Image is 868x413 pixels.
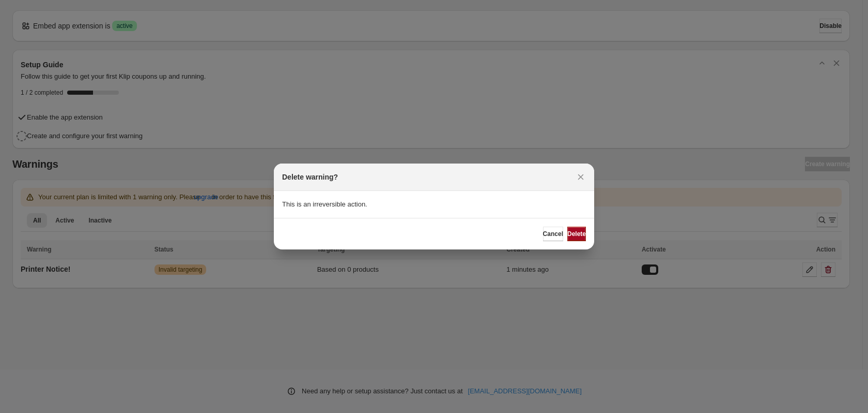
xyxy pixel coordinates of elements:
[282,172,338,182] h2: Delete warning?
[574,170,588,184] button: Close
[282,199,586,210] p: This is an irreversible action.
[567,230,586,238] span: Delete
[543,227,563,241] button: Cancel
[567,227,586,241] button: Delete
[543,230,563,238] span: Cancel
